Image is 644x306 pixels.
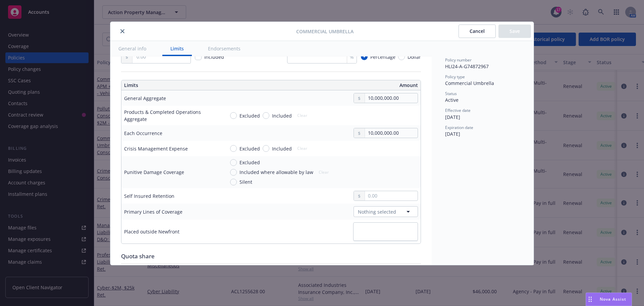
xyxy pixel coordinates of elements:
span: Nova Assist [600,296,626,302]
input: Excluded [230,159,237,166]
div: Products & Completed Operations Aggregate [124,108,219,123]
input: Excluded [230,112,237,119]
span: Excluded [239,159,260,166]
span: Policy number [445,57,472,63]
input: Included where allowable by law [230,169,237,176]
div: Quota share [121,252,421,261]
div: Each Occurrence [124,130,162,137]
input: Percentage [361,53,368,60]
span: Commercial Umbrella [445,80,494,86]
button: Nova Assist [586,293,632,306]
span: Included where allowable by law [239,169,313,176]
span: [DATE] [445,131,460,137]
span: Percentage [370,53,395,60]
button: General info [110,41,154,56]
span: Policy type [445,74,465,80]
span: Active [445,97,459,103]
div: Punitive Damage Coverage [124,169,184,176]
div: Drag to move [586,293,594,306]
button: Nothing selected [354,206,418,217]
span: Expiration date [445,125,473,130]
span: Included [204,54,224,60]
button: close [118,27,126,35]
div: Self Insured Retention [124,192,174,200]
input: Excluded [230,145,237,152]
span: % [350,53,354,60]
span: Nothing selected [358,208,396,215]
span: Excluded [239,112,260,119]
div: Crisis Management Expense [124,145,188,152]
input: Dollar [398,53,405,60]
span: Included [272,145,292,152]
th: Amount [274,80,421,90]
button: Endorsements [200,41,249,56]
div: Primary Lines of Coverage [124,208,182,215]
span: Status [445,91,457,96]
span: Commercial Umbrella [296,28,354,35]
span: Effective date [445,107,471,113]
div: General Aggregate [124,95,166,102]
th: Limits [121,80,241,90]
span: HLI24-A-G74872967 [445,63,489,70]
button: Limits [162,41,192,56]
span: Dollar [408,53,421,60]
input: 0.00 [365,191,418,201]
button: Cancel [459,25,496,38]
input: 0.00 [132,50,191,63]
input: Silent [230,179,237,185]
span: Excluded [239,145,260,152]
input: Included [263,112,269,119]
span: Included [272,112,292,119]
span: [DATE] [445,114,460,120]
input: Included [263,145,269,152]
div: Placed outside Newfront [124,228,179,235]
input: 0.00 [365,128,418,138]
span: Silent [239,178,252,185]
input: 0.00 [365,93,418,103]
